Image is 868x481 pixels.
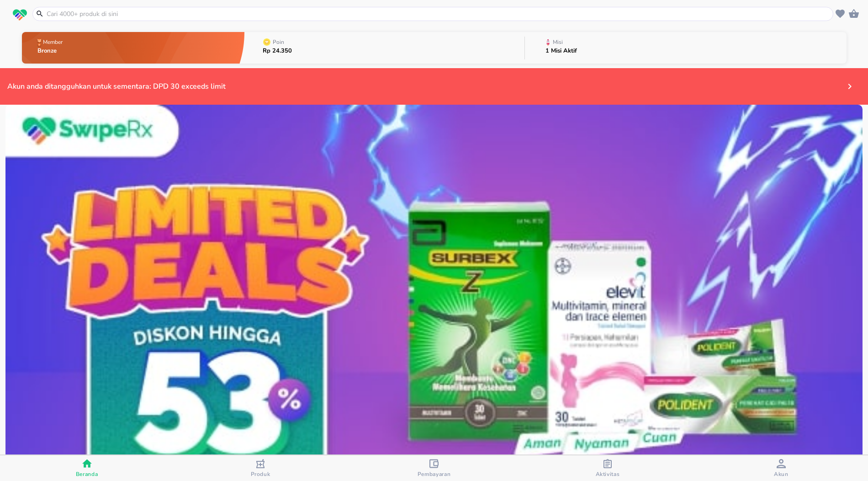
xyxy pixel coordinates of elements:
img: logo_swiperx_s.bd005f3b.svg [13,9,27,21]
button: Payments [839,75,861,97]
p: Member [43,39,63,45]
button: Pembayaran [347,455,521,481]
span: Aktivitas [596,470,620,478]
button: Produk [174,455,347,481]
p: Misi [553,39,563,45]
p: 1 Misi Aktif [545,48,577,54]
button: Aktivitas [521,455,694,481]
input: Cari 4000+ produk di sini [46,9,831,19]
button: Misi1 Misi Aktif [525,30,847,66]
div: Akun anda ditangguhkan untuk sementara: DPD 30 exceeds limit [7,81,789,91]
p: Rp 24.350 [263,48,292,54]
span: Beranda [76,470,98,478]
button: MemberBronze [22,30,244,66]
button: Akun [694,455,868,481]
button: PoinRp 24.350 [244,30,524,66]
p: Poin [273,39,284,45]
span: Produk [251,470,270,478]
span: Akun [774,470,789,478]
span: Pembayaran [418,470,451,478]
p: Bronze [37,48,64,54]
